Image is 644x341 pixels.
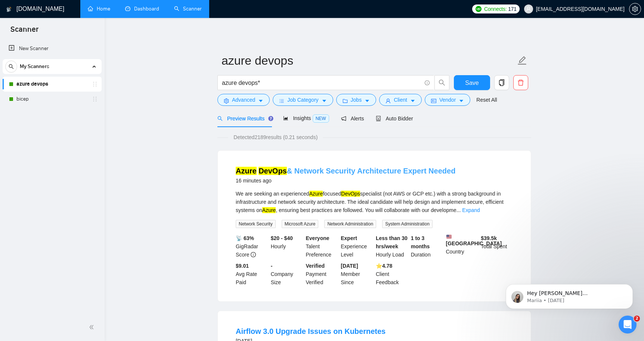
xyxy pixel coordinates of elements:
span: search [217,116,223,121]
span: delete [514,79,528,86]
span: info-circle [425,80,430,85]
b: $9.01 [236,263,249,269]
span: Network Security [236,220,276,228]
b: Expert [341,235,357,241]
a: Expand [462,207,480,213]
a: New Scanner [9,41,96,56]
a: azure devops [16,77,87,92]
input: Scanner name... [222,51,516,70]
button: delete [513,75,528,90]
span: ... [456,207,461,213]
a: Reset All [476,96,497,104]
button: userClientcaret-down [379,94,422,106]
div: 16 minutes ago [236,176,455,185]
b: [DATE] [341,263,358,269]
div: GigRadar Score [234,234,269,259]
span: Auto Bidder [376,116,413,122]
li: My Scanners [3,59,102,107]
img: 🇺🇸 [446,234,452,239]
span: bars [279,98,284,104]
span: notification [341,116,346,121]
div: Duration [409,234,445,259]
b: 1 to 3 months [411,235,430,249]
span: Jobs [351,96,362,104]
div: Country [445,234,480,259]
span: Insights [283,115,329,121]
b: ⭐️ 4.78 [376,263,392,269]
span: Microsoft Azure [282,220,319,228]
span: robot [376,116,381,121]
div: We are seeking an experienced focused specialist (not AWS or GCP etc.) with a strong background i... [236,190,513,214]
span: Preview Results [217,116,271,122]
mark: DevOps [258,167,287,175]
mark: Azure [309,191,323,197]
a: homeHome [88,6,110,12]
span: Save [465,78,479,87]
li: New Scanner [3,41,102,56]
span: caret-down [365,98,370,104]
span: caret-down [459,98,464,104]
button: barsJob Categorycaret-down [273,94,333,106]
span: user [386,98,391,104]
div: Tooltip anchor [267,115,274,122]
span: user [526,6,531,12]
div: Hourly Load [374,234,409,259]
img: logo [6,3,12,15]
button: idcardVendorcaret-down [425,94,470,106]
div: Member Since [339,262,374,286]
span: edit [517,56,527,65]
span: info-circle [251,252,256,257]
div: Hourly [269,234,304,259]
a: dashboardDashboard [125,6,159,12]
div: Talent Preference [304,234,340,259]
b: 📡 63% [236,235,254,241]
b: - [271,263,273,269]
span: caret-down [258,98,263,104]
span: area-chart [283,116,288,121]
span: caret-down [410,98,415,104]
b: Everyone [306,235,329,241]
span: Alerts [341,116,364,122]
span: Advanced [232,96,255,104]
b: Verified [306,263,325,269]
span: My Scanners [20,59,49,74]
img: upwork-logo.png [476,6,482,12]
div: Avg Rate Paid [234,262,269,286]
button: setting [629,3,641,15]
input: Search Freelance Jobs... [222,78,421,87]
a: Azure DevOps& Network Security Architecture Expert Needed [236,167,455,175]
button: search [5,61,17,73]
div: Client Feedback [374,262,409,286]
span: Client [394,96,407,104]
span: copy [495,79,509,86]
span: holder [92,81,98,87]
div: Experience Level [339,234,374,259]
span: double-left [89,323,96,331]
b: $ 39.5k [481,235,497,241]
span: idcard [431,98,436,104]
div: Payment Verified [304,262,340,286]
span: 2 [634,316,640,322]
span: NEW [313,114,329,123]
button: folderJobscaret-down [336,94,377,106]
b: $20 - $40 [271,235,293,241]
a: Airflow 3.0 Upgrade Issues on Kubernetes [236,327,386,335]
div: Company Size [269,262,304,286]
span: setting [629,6,641,12]
span: 171 [508,5,516,13]
span: Detected 2189 results (0.21 seconds) [228,133,323,141]
span: Connects: [484,5,507,13]
span: holder [92,96,98,102]
mark: DevOps [341,191,360,197]
b: [GEOGRAPHIC_DATA] [446,234,502,246]
iframe: Intercom notifications message [495,268,644,321]
mark: Azure [236,167,257,175]
span: setting [224,98,229,104]
span: folder [343,98,348,104]
iframe: Intercom live chat [619,316,637,334]
div: Total Spent [479,234,514,259]
button: Save [454,75,490,90]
